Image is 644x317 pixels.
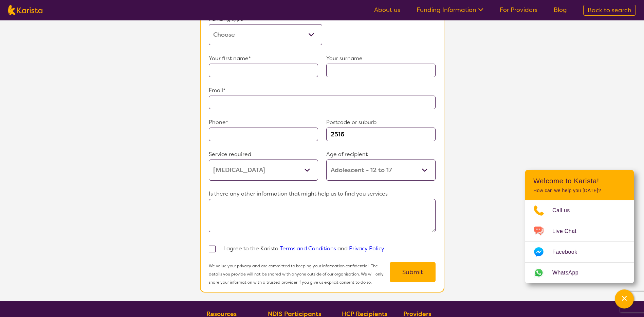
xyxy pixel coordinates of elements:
p: Age of recipient [326,149,436,160]
p: Is there any other information that might help us to find you services [209,189,436,199]
button: Channel Menu [615,289,634,308]
img: Karista logo [8,5,42,15]
ul: Choose channel [525,200,634,283]
a: Terms and Conditions [280,245,336,252]
a: For Providers [500,6,537,14]
a: Privacy Policy [349,245,384,252]
p: How can we help you [DATE]? [533,188,626,194]
button: Submit [390,262,436,282]
h2: Welcome to Karista! [533,177,626,185]
a: Back to search [583,5,636,16]
span: Facebook [552,247,585,257]
span: Back to search [588,6,631,14]
a: Web link opens in a new tab. [525,263,634,283]
p: Your surname [326,53,436,64]
p: Service required [209,149,318,160]
a: Blog [554,6,567,14]
p: Email* [209,85,436,96]
span: Live Chat [552,226,585,236]
span: Call us [552,205,578,216]
div: Channel Menu [525,170,634,283]
a: Funding Information [417,6,483,14]
span: WhatsApp [552,268,587,278]
a: About us [374,6,400,14]
p: Your first name* [209,53,318,64]
p: I agree to the Karista and [223,244,384,254]
p: Phone* [209,117,318,128]
p: Postcode or suburb [326,117,436,128]
p: We value your privacy and are committed to keeping your information confidential. The details you... [209,262,390,286]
